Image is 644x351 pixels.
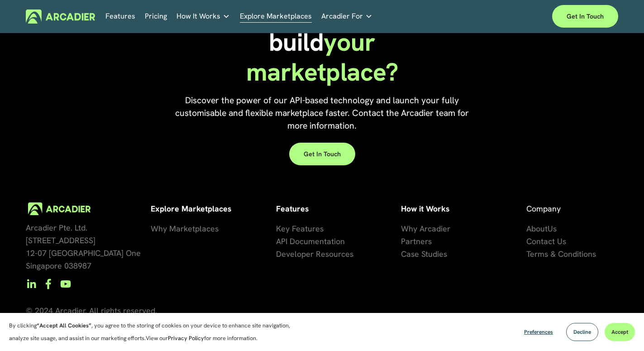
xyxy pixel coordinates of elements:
[276,223,324,234] span: Key Features
[526,249,596,259] span: Terms & Conditions
[105,10,135,24] a: Features
[145,10,167,24] a: Pricing
[276,222,324,235] a: Key Features
[151,222,219,235] a: Why Marketplaces
[517,323,560,341] button: Preferences
[526,223,548,234] span: About
[405,236,432,246] span: artners
[526,222,548,235] a: About
[401,203,449,214] strong: How it Works
[177,10,230,24] a: folder dropdown
[26,305,157,316] span: © 2024 Arcadier. All rights reserved.
[526,203,561,214] span: Company
[401,235,405,248] a: P
[276,235,345,248] a: API Documentation
[401,222,450,235] a: Why Arcadier
[405,235,432,248] a: artners
[276,236,345,246] span: API Documentation
[566,323,598,341] button: Decline
[321,10,363,23] span: Arcadier For
[321,10,372,24] a: folder dropdown
[599,308,644,351] iframe: Chat Widget
[524,328,553,336] span: Preferences
[526,235,566,248] a: Contact Us
[289,143,355,165] a: Get in touch
[240,10,312,24] a: Explore Marketplaces
[411,249,447,259] span: se Studies
[401,248,411,260] a: Ca
[276,249,353,259] span: Developer Resources
[175,95,471,131] span: Discover the power of our API-based technology and launch your fully customisable and flexible ma...
[26,279,37,289] a: LinkedIn
[151,223,219,234] span: Why Marketplaces
[26,222,141,271] span: Arcadier Pte. Ltd. [STREET_ADDRESS] 12-07 [GEOGRAPHIC_DATA] One Singapore 038987
[26,10,95,24] img: Arcadier
[151,203,231,214] strong: Explore Marketplaces
[552,5,618,28] a: Get in touch
[526,236,566,246] span: Contact Us
[276,248,353,260] a: Developer Resources
[526,248,596,260] a: Terms & Conditions
[411,248,447,260] a: se Studies
[401,236,405,246] span: P
[43,279,54,289] a: Facebook
[401,223,450,234] span: Why Arcadier
[177,10,220,23] span: How It Works
[548,223,557,234] span: Us
[401,249,411,259] span: Ca
[276,203,309,214] strong: Features
[60,279,71,289] a: YouTube
[37,322,91,329] strong: “Accept All Cookies”
[9,319,303,345] p: By clicking , you agree to the storing of cookies on your device to enhance site navigation, anal...
[573,328,591,336] span: Decline
[168,334,204,342] a: Privacy Policy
